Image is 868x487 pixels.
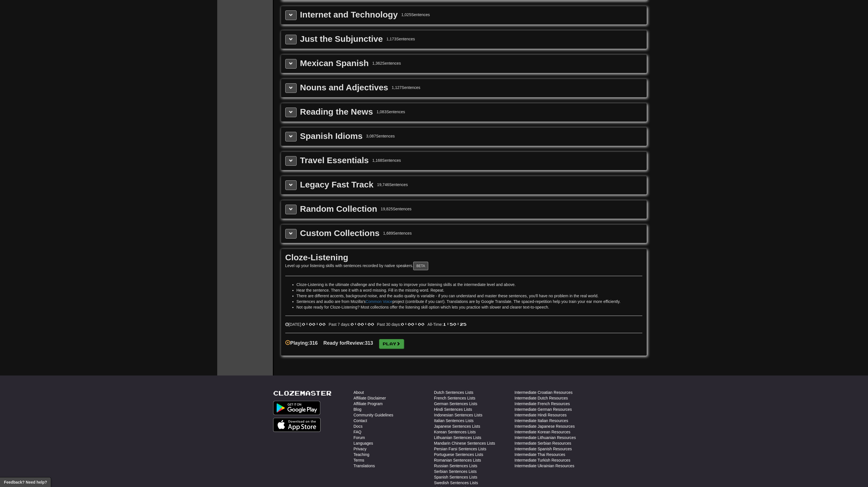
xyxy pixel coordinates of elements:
[377,109,405,115] div: 1,083 Sentences
[434,457,481,463] a: Romanian Sentences Lists
[300,132,363,140] div: Spanish Idioms
[297,293,642,299] li: There are different accents, background noise, and the audio quality is variable - if you can und...
[515,457,571,463] a: Intermediate Turkish Resources
[515,452,565,457] a: Intermediate Thai Resources
[327,322,375,327] li: Past 7 days:
[354,435,365,440] a: Forum
[372,60,401,66] div: 1,362 Sentences
[354,395,386,401] a: Affiliate Disclaimer
[354,429,362,435] a: FAQ
[354,412,393,418] a: Community Guidelines
[515,440,571,446] a: Intermediate Serbian Resources
[434,469,477,474] a: Serbian Sentences Lists
[413,262,428,270] button: BETA
[321,340,376,347] li: Review: 313
[434,463,477,469] a: Russian Sentences Lists
[300,180,373,189] div: Legacy Fast Track
[297,299,642,304] li: Sentences and audio are from Mozilla's project (contribute if you can!). Translations are by Goog...
[297,282,642,287] li: Cloze-Listening is the ultimate challenge and the best way to improve your listening skills at th...
[515,390,573,395] a: Intermediate Croatian Resources
[515,463,575,469] a: Intermediate Ukrainian Resources
[300,205,377,213] div: Random Collection
[515,446,572,452] a: Intermediate Spanish Resources
[434,429,476,435] a: Korean Sentences Lists
[366,299,392,304] a: Common Voice
[354,440,373,446] a: Languages
[297,287,642,293] li: Hear the sentence. Then see it with a word missing. Fill in the missing word. Repeat.
[434,395,475,401] a: French Sentences Lists
[273,390,332,397] a: Clozemaster
[434,446,486,452] a: Persian Farsi Sentences Lists
[434,435,481,440] a: Lithuanian Sentences Lists
[379,339,404,349] a: Play
[300,59,369,67] div: Mexican Spanish
[4,479,47,485] span: Open feedback widget
[515,395,568,401] a: Intermediate Dutch Resources
[354,401,383,407] a: Affiliate Program
[434,401,477,407] a: German Sentences Lists
[434,423,480,429] a: Japanese Sentences Lists
[383,230,412,236] div: 1,689 Sentences
[282,340,321,347] li: Playing: 316
[515,401,570,407] a: Intermediate French Resources
[515,418,568,423] a: Intermediate Italian Resources
[401,322,425,327] span: 0:00:00
[381,206,412,212] div: 19,825 Sentences
[354,390,364,395] a: About
[354,452,369,457] a: Teaching
[515,435,576,440] a: Intermediate Lithuanian Resources
[284,322,327,327] li: [DATE]:
[401,12,430,18] div: 1,025 Sentences
[392,85,420,90] div: 1,127 Sentences
[515,407,572,412] a: Intermediate German Resources
[300,108,373,116] div: Reading the News
[302,322,326,327] span: 0:00:00
[434,474,477,480] a: Spanish Sentences Lists
[366,133,395,139] div: 3,087 Sentences
[300,156,369,165] div: Travel Essentials
[285,253,642,262] div: Cloze-Listening
[515,423,575,429] a: Intermediate Japanese Resources
[285,262,642,270] p: Level up your listening skills with sentences recorded by native speakers.
[386,36,415,42] div: 1,173 Sentences
[300,10,398,19] div: Internet and Technology
[434,440,495,446] a: Mandarin Chinese Sentences Lists
[434,418,474,423] a: Italian Sentences Lists
[376,322,426,327] li: Past 30 days:
[515,429,571,435] a: Intermediate Korean Resources
[434,390,473,395] a: Dutch Sentences Lists
[426,322,468,327] li: All-Time:
[434,452,483,457] a: Portuguese Sentences Lists
[354,463,375,469] a: Translations
[351,322,374,327] span: 0:00:00
[354,446,367,452] a: Privacy
[434,412,482,418] a: Indonesian Sentences Lists
[354,423,363,429] a: Docs
[377,182,408,187] div: 19,746 Sentences
[323,340,346,346] span: Ready for
[354,407,362,412] a: Blog
[300,35,383,43] div: Just the Subjunctive
[434,480,478,486] a: Swedish Sentences Lists
[300,229,380,237] div: Custom Collections
[354,418,367,423] a: Contact
[300,83,388,92] div: Nouns and Adjectives
[297,304,642,310] li: Not quite ready for Cloze-Listening? Most collections offer the listening skill option which lets...
[372,158,401,163] div: 1,168 Sentences
[443,322,467,327] span: 1:50:25
[273,418,321,432] img: Get it on App Store
[273,401,321,415] img: Get it on Google Play
[515,412,567,418] a: Intermediate Hindi Resources
[434,407,472,412] a: Hindi Sentences Lists
[354,457,364,463] a: Terms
